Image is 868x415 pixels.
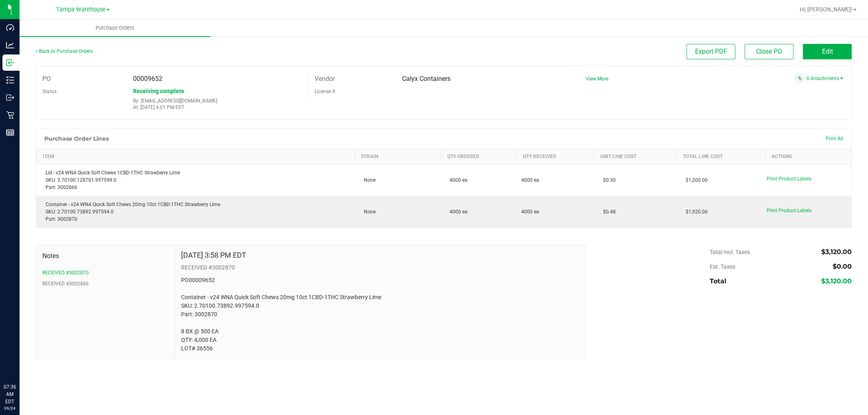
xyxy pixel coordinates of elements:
[446,177,468,183] span: 4000 ea
[821,248,852,256] span: $3,120.00
[682,177,708,183] span: $1,200.00
[521,176,539,184] span: 4000 ea
[133,75,162,83] span: 00009652
[6,111,14,119] inline-svg: Retail
[594,149,677,164] th: Unit Line Cost
[181,263,579,272] p: RECEIVED #3002870
[42,269,89,276] button: RECEIVED #3002870
[44,135,109,142] h1: Purchase Order Lines
[803,44,852,59] button: Edit
[807,76,843,81] a: 0 Attachments
[599,177,616,183] span: $0.30
[4,383,16,405] p: 07:36 AM EDT
[794,73,805,84] span: Attach a document
[516,149,594,164] th: Qty Received
[181,251,246,259] h4: [DATE] 3:58 PM EDT
[360,209,376,215] span: None
[695,48,727,55] span: Export PDF
[745,44,794,59] button: Close PO
[133,88,184,94] span: Receiving complete
[181,276,579,353] p: PO00009652 Container - v24 WNA Quick Soft Chews 20mg 10ct 1CBD-1THC Strawberry Lime SKU: 2.70100....
[133,98,302,104] p: By: [EMAIL_ADDRESS][DOMAIN_NAME]
[821,277,852,285] span: $3,120.00
[6,76,14,84] inline-svg: Inventory
[6,93,14,102] inline-svg: Outbound
[767,208,811,213] span: Print Product Labels
[710,263,735,270] span: Est. Taxes
[36,48,93,54] a: Back to Purchase Orders
[586,76,608,82] a: View More
[710,277,726,285] span: Total
[402,75,450,83] span: Calyx Containers
[4,405,16,411] p: 09/24
[42,169,350,191] div: Lid - v24 WNA Quick Soft Chews 1CBD-1THC Strawberry Lime SKU: 2.70100.128701.997599.0 Part: 3002866
[800,6,853,13] span: Hi, [PERSON_NAME]!
[6,128,14,137] inline-svg: Reports
[682,209,708,215] span: $1,920.00
[767,176,811,182] span: Print Product Labels
[42,73,51,85] label: PO
[360,177,376,183] span: None
[42,85,57,98] label: Status
[677,149,765,164] th: Total Line Cost
[521,208,539,215] span: 4000 ea
[37,149,355,164] th: Item
[687,44,735,59] button: Export PDF
[8,350,33,374] iframe: Resource center
[446,209,468,215] span: 4000 ea
[355,149,441,164] th: Strain
[710,249,750,255] span: Total Incl. Taxes
[20,20,210,37] a: Purchase Orders
[6,24,14,32] inline-svg: Dashboard
[42,201,350,223] div: Container - v24 WNA Quick Soft Chews 20mg 10ct 1CBD-1THC Strawberry Lime SKU: 2.70100.73892.99759...
[599,209,616,215] span: $0.48
[6,59,14,67] inline-svg: Inbound
[822,48,833,55] span: Edit
[315,85,335,98] label: License #
[85,24,145,32] span: Purchase Orders
[315,73,335,85] label: Vendor
[133,104,302,110] p: At: [DATE] 4:01 PM EDT
[441,149,516,164] th: Qty Ordered
[833,263,852,270] span: $0.00
[56,6,106,13] span: Tampa Warehouse
[6,41,14,49] inline-svg: Analytics
[826,136,843,141] span: Print All
[42,280,89,287] button: RECEIVED #3002866
[756,48,782,55] span: Close PO
[765,149,851,164] th: Actions
[42,251,168,261] span: Notes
